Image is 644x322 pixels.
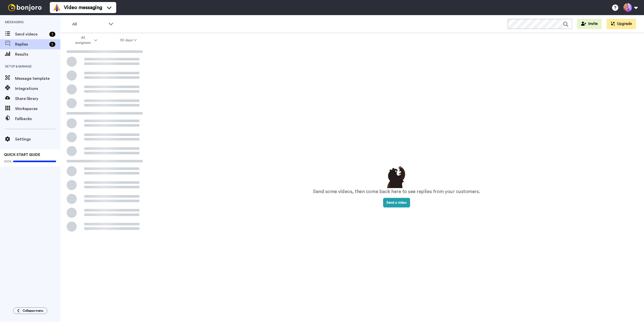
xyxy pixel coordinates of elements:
[15,96,60,102] span: Share library
[64,4,102,11] span: Video messaging
[313,188,480,195] p: Send some videos, then come back here to see replies from your customers.
[73,35,93,45] span: All assignees
[15,76,60,82] span: Message template
[15,106,60,112] span: Workspaces
[13,307,47,314] button: Collapse menu
[61,33,109,47] button: All assignees
[49,42,55,47] div: 5
[15,31,47,37] span: Send videos
[577,19,602,29] button: Invite
[4,159,12,163] span: 100%
[607,19,636,29] button: Upgrade
[53,4,61,12] img: vm-color.svg
[383,201,410,204] a: Send a video
[23,309,43,313] span: Collapse menu
[49,32,55,37] div: 3
[15,51,60,57] span: Results
[15,136,60,142] span: Settings
[15,41,47,47] span: Replies
[383,198,410,207] button: Send a video
[15,86,60,92] span: Integrations
[384,165,409,188] img: results-emptystates.png
[6,4,44,11] img: bj-logo-header-white.svg
[72,21,106,27] span: All
[4,153,40,157] span: QUICK START GUIDE
[15,116,60,122] span: Fallbacks
[109,36,148,45] button: 30 days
